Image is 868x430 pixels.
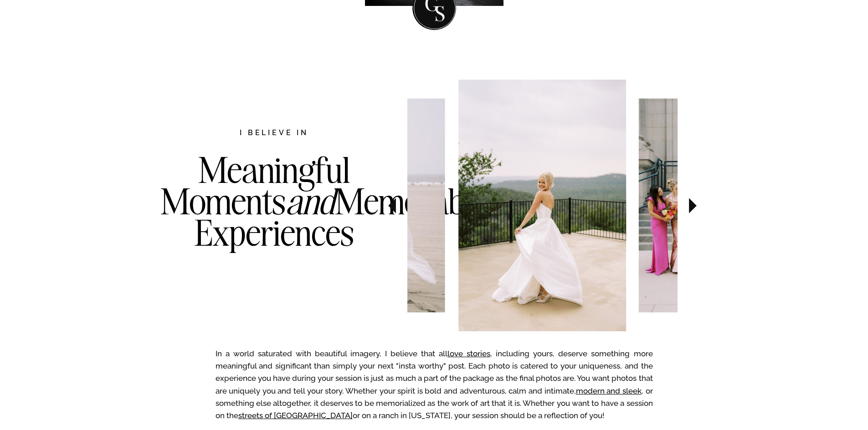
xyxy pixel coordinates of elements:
[639,98,781,312] img: Bridesmaids in downtown
[216,348,653,426] p: In a world saturated with beautiful imagery, I believe that all , including yours, deserve someth...
[238,411,353,420] a: streets of [GEOGRAPHIC_DATA]
[576,386,642,395] a: modern and sleek
[192,127,357,140] h2: I believe in
[292,98,445,312] img: Bride and Groom just married
[286,179,335,223] i: and
[447,349,490,358] a: love stories
[160,154,388,285] h3: Meaningful Moments Memorable Experiences
[458,80,627,331] img: Wedding ceremony in front of the statue of liberty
